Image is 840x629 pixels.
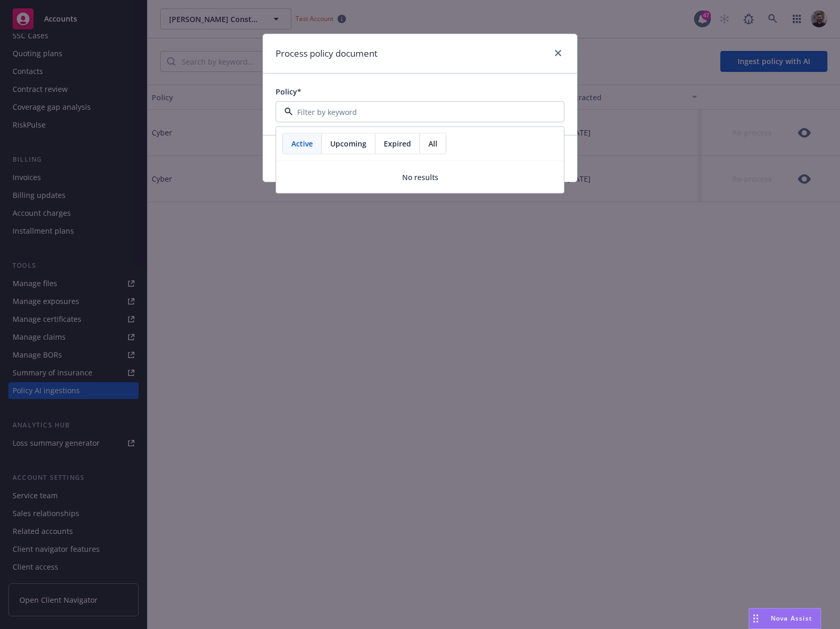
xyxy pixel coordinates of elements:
[771,614,812,623] span: Nova Assist
[749,609,762,628] div: Drag to move
[276,47,377,60] h1: Process policy document
[330,138,366,149] span: Upcoming
[428,138,437,149] span: All
[384,138,411,149] span: Expired
[552,47,564,59] a: close
[276,161,564,193] span: No results
[749,608,821,629] button: Nova Assist
[276,87,301,97] span: Policy*
[291,138,313,149] span: Active
[293,107,543,118] input: Filter by keyword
